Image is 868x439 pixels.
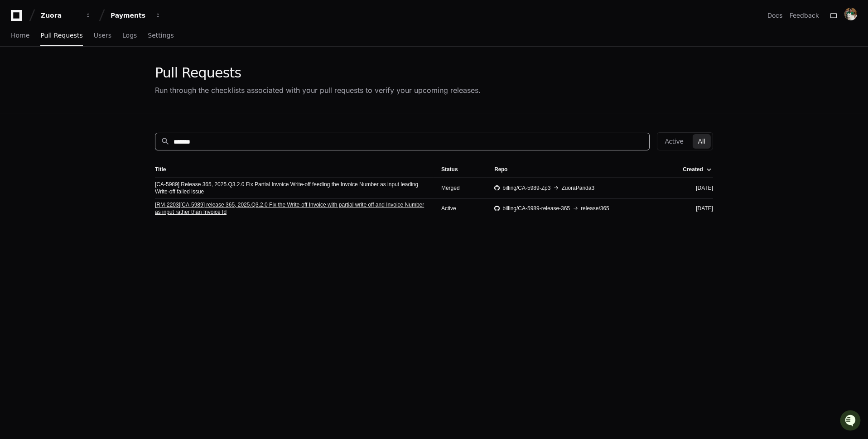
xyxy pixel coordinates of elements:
a: Users [94,25,111,46]
div: Pull Requests [155,65,481,81]
button: See all [140,96,165,107]
a: Settings [148,25,174,46]
span: Pylon [90,141,110,148]
span: [DATE] [80,121,99,128]
span: Logs [122,33,137,38]
div: Title [155,166,166,173]
img: PlayerZero [9,9,27,27]
img: ACg8ocLG_LSDOp7uAivCyQqIxj1Ef0G8caL3PxUxK52DC0_DO42UYdCW=s96-c [844,8,857,20]
img: Sidi Zhu [9,112,24,127]
div: Status [441,166,458,173]
div: Payments [111,11,149,20]
button: Feedback [790,11,819,20]
button: Start new chat [154,70,165,81]
a: [RM-2203][CA-5989] release 365, 2025.Q3.2.0 Fix the Write-off Invoice with partial write off and ... [155,201,427,216]
div: Title [155,166,427,173]
div: We're offline, but we'll be back soon! [31,76,131,83]
div: Merged [441,184,480,192]
span: [PERSON_NAME] [28,121,73,128]
span: Home [11,33,29,38]
div: Start new chat [31,67,149,76]
a: Logs [122,25,137,46]
div: Welcome [9,36,165,50]
button: Zuora [37,7,95,24]
div: Past conversations [9,98,61,106]
div: Status [441,166,480,173]
span: billing/CA-5989-release-365 [502,205,570,212]
a: [CA-5989] Release 365, 2025.Q3.2.0 Fix Partial Invoice Write-off feeding the Invoice Number as in... [155,181,427,195]
span: release/365 [581,205,609,212]
span: Users [94,33,111,38]
span: ZuoraPanda3 [561,184,594,192]
mat-icon: search [161,137,170,146]
span: Pull Requests [40,33,82,38]
span: Settings [148,33,174,38]
button: All [693,134,711,149]
span: • [75,121,78,128]
span: billing/CA-5989-Zp3 [502,184,550,192]
button: Active [659,134,689,149]
a: Powered byPylon [64,141,110,148]
img: 1756235613930-3d25f9e4-fa56-45dd-b3ad-e072dfbd1548 [9,67,25,83]
div: Created [683,166,703,173]
div: Run through the checklists associated with your pull requests to verify your upcoming releases. [155,85,481,96]
div: Zuora [41,11,80,20]
div: [DATE] [670,184,713,192]
a: Docs [767,11,782,20]
div: Active [441,205,480,212]
a: Pull Requests [40,25,82,46]
button: Payments [107,7,165,24]
a: Home [11,25,29,46]
div: [DATE] [670,205,713,212]
th: Repo [487,161,662,178]
div: Created [683,166,711,173]
iframe: Open customer support [839,409,863,434]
